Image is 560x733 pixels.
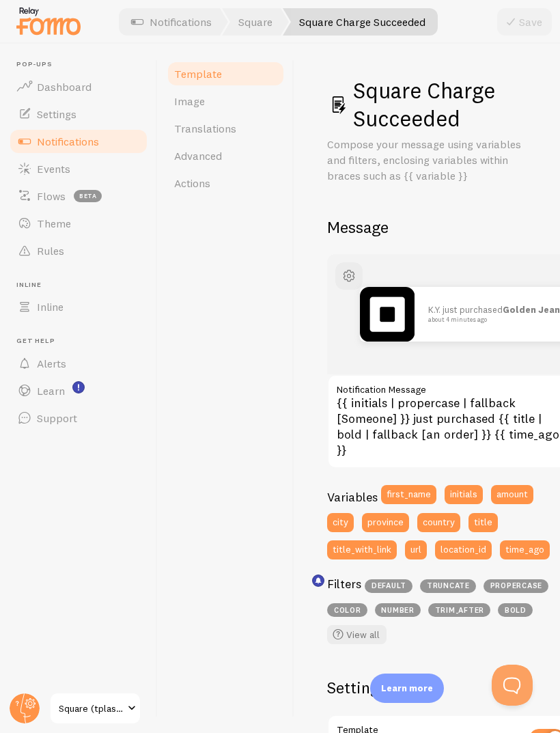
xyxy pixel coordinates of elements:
a: Actions [166,169,285,197]
a: Settings [8,100,149,128]
a: Dashboard [8,73,149,100]
a: Alerts [8,350,149,377]
span: Support [37,411,77,425]
button: title_with_link [327,540,397,559]
div: Learn more [370,674,444,703]
a: Template [166,60,285,87]
span: default [365,579,412,593]
a: Flows beta [8,182,149,210]
button: location_id [435,540,492,559]
span: Inline [16,281,149,290]
a: Advanced [166,142,285,169]
a: Support [8,404,149,432]
h2: Message [327,217,527,238]
span: color [327,603,367,617]
a: Rules [8,237,149,264]
span: Events [37,162,70,176]
span: bold [498,603,533,617]
span: Advanced [174,149,222,163]
a: Events [8,155,149,182]
a: Notifications [8,128,149,155]
span: propercase [484,579,548,593]
button: amount [491,485,533,504]
button: country [417,513,460,532]
span: Image [174,94,205,108]
span: Actions [174,176,210,190]
button: initials [445,485,483,504]
span: Get Help [16,337,149,346]
a: Learn [8,377,149,404]
span: Dashboard [37,80,92,94]
a: Inline [8,293,149,320]
h3: Filters [327,576,361,592]
span: truncate [420,579,476,593]
svg: <p>Use filters like | propercase to change CITY to City in your templates</p> [312,575,324,587]
span: Pop-ups [16,60,149,69]
a: Translations [166,115,285,142]
span: Rules [37,244,64,258]
a: View all [327,625,387,644]
span: Inline [37,300,64,314]
span: beta [74,190,102,202]
img: Fomo [360,287,415,342]
span: Alerts [37,357,66,370]
span: Settings [37,107,76,121]
a: Image [166,87,285,115]
button: url [405,540,427,559]
span: Translations [174,122,236,135]
img: fomo-relay-logo-orange.svg [14,3,83,38]
span: trim_after [428,603,490,617]
button: title [468,513,498,532]
iframe: Help Scout Beacon - Open [492,665,533,706]
span: Notifications [37,135,99,148]
p: Learn more [381,682,433,695]
span: number [375,603,421,617]
span: Flows [37,189,66,203]
button: first_name [381,485,436,504]
button: province [362,513,409,532]
span: Template [174,67,222,81]
svg: <p>Watch New Feature Tutorials!</p> [72,381,85,393]
h1: Square Charge Succeeded [327,77,527,133]
span: Learn [37,384,65,398]
button: time_ago [500,540,550,559]
span: Square (tplashsupply) [59,700,124,717]
h3: Variables [327,489,378,505]
button: city [327,513,354,532]
p: Compose your message using variables and filters, enclosing variables within braces such as {{ va... [327,137,527,184]
a: Theme [8,210,149,237]
span: Theme [37,217,71,230]
a: Square (tplashsupply) [49,692,141,725]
